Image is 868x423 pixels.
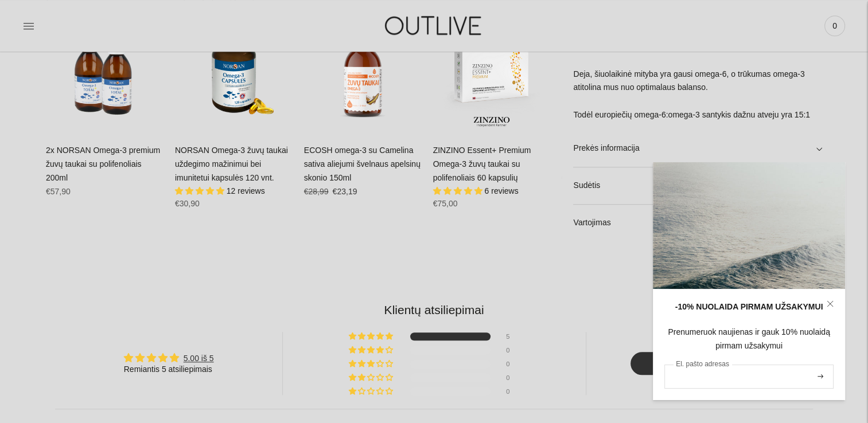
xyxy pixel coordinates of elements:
[175,199,200,208] span: €30,90
[664,300,834,314] div: -10% NUOLAIDA PIRMAM UŽSAKYMUI
[304,146,421,182] a: ECOSH omega-3 su Camelina sativa aliejumi švelnaus apelsinų skonio 150ml
[573,168,822,205] a: Sudėtis
[46,15,164,133] a: 2x NORSAN Omega-3 premium žuvų taukai su polifenoliais 200ml
[304,15,422,133] a: ECOSH omega-3 su Camelina sativa aliejumi švelnaus apelsinų skonio 150ml
[124,351,214,365] div: Average rating is 5.00 stars
[333,187,357,196] span: €23,19
[46,146,160,182] a: 2x NORSAN Omega-3 premium žuvų taukai su polifenoliais 200ml
[630,352,768,375] a: Parašyti atsiliepimą
[664,326,834,353] div: Prenumeruok naujienas ir gauk 10% nuolaidą pirmam užsakymui
[506,332,520,340] div: 5
[363,6,506,45] img: OUTLIVE
[349,332,395,340] div: 100% (5) reviews with 5 star rating
[304,187,329,196] s: €28,99
[827,18,843,34] span: 0
[674,358,731,371] label: El. pašto adresas
[175,146,288,182] a: NORSAN Omega-3 žuvų taukai uždegimo mažinimui bei imunitetui kapsulės 120 vnt.
[227,186,265,195] span: 12 reviews
[175,15,293,133] a: NORSAN Omega-3 žuvų taukai uždegimo mažinimui bei imunitetui kapsulės 120 vnt.
[573,131,822,167] a: Prekės informacija
[573,13,822,123] p: Omega-6 ir omega-3 rūgščių santykio pagerinimas iki 3:1 yra vienas iš geriausių rodiklių, padedan...
[433,146,531,182] a: ZINZINO Essent+ Premium Omega-3 žuvų taukai su polifenoliais 60 kapsulių
[55,301,813,318] h2: Klientų atsiliepimai
[433,186,485,195] span: 5.00 stars
[573,205,822,242] a: Vartojimas
[433,199,458,208] span: €75,00
[433,15,551,133] a: ZINZINO Essent+ Premium Omega-3 žuvų taukai su polifenoliais 60 kapsulių
[484,186,518,195] span: 6 reviews
[124,364,214,375] div: Remiantis 5 atsiliepimais
[184,354,214,363] a: 5.00 iš 5
[824,13,845,38] a: 0
[175,186,227,195] span: 4.92 stars
[46,187,71,196] span: €57,90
